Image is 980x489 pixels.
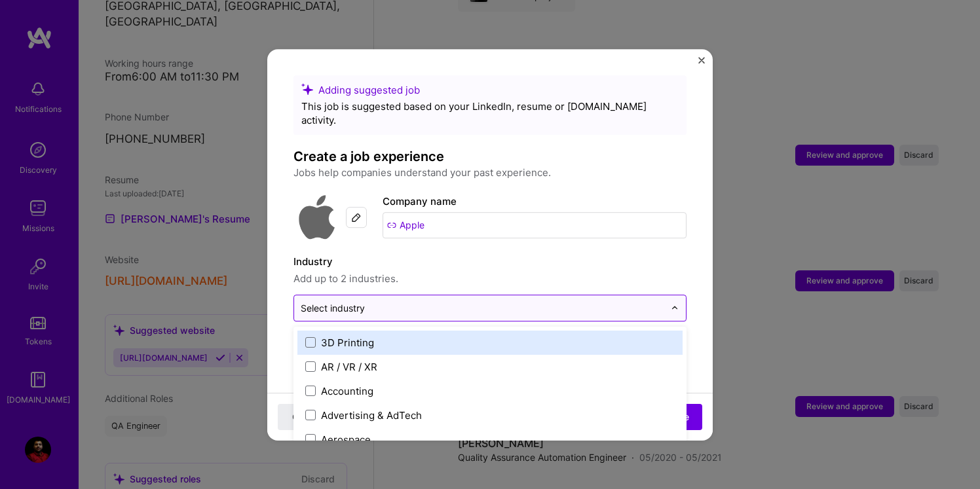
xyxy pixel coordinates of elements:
button: Close [698,57,705,71]
img: Edit [351,212,362,223]
button: Close [278,403,330,429]
label: Industry [293,254,687,270]
div: Accounting [321,384,373,398]
div: Aerospace [321,433,371,446]
div: Adding suggested job [301,83,679,97]
img: Company logo [293,194,341,241]
label: Company name [383,195,457,208]
div: Select industry [301,301,365,315]
i: icon SuggestedTeams [301,83,313,95]
div: AR / VR / XR [321,360,377,374]
p: Jobs help companies understand your past experience. [293,165,687,181]
input: Search for a company... [383,212,687,238]
div: This job is suggested based on your LinkedIn, resume or [DOMAIN_NAME] activity. [301,100,679,127]
div: Advertising & AdTech [321,408,422,422]
span: Add up to 2 industries. [293,271,687,287]
div: 3D Printing [321,336,374,350]
img: drop icon [671,304,679,312]
span: Close [292,410,316,423]
h4: Create a job experience [293,148,687,165]
div: Edit [346,207,367,228]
